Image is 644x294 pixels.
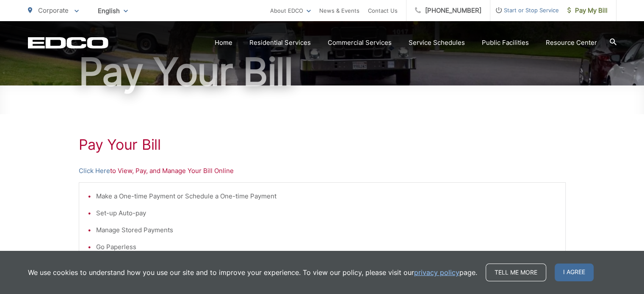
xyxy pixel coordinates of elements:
[409,38,465,48] a: Service Schedules
[79,166,566,176] p: to View, Pay, and Manage Your Bill Online
[368,5,398,16] a: Contact Us
[482,38,529,48] a: Public Facilities
[328,38,392,48] a: Commercial Services
[555,264,594,281] span: I agree
[91,3,134,18] span: English
[96,191,557,201] li: Make a One-time Payment or Schedule a One-time Payment
[38,6,69,14] span: Corporate
[486,264,546,281] a: Tell me more
[215,38,232,48] a: Home
[28,51,616,93] h1: Pay Your Bill
[567,5,608,16] span: Pay My Bill
[249,38,311,48] a: Residential Services
[79,166,110,176] a: Click Here
[96,208,557,218] li: Set-up Auto-pay
[28,267,477,278] p: We use cookies to understand how you use our site and to improve your experience. To view our pol...
[270,5,311,16] a: About EDCO
[319,5,359,16] a: News & Events
[96,242,557,252] li: Go Paperless
[79,136,566,153] h1: Pay Your Bill
[96,225,557,235] li: Manage Stored Payments
[546,38,597,48] a: Resource Center
[28,37,108,49] a: EDCD logo. Return to the homepage.
[414,267,459,278] a: privacy policy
